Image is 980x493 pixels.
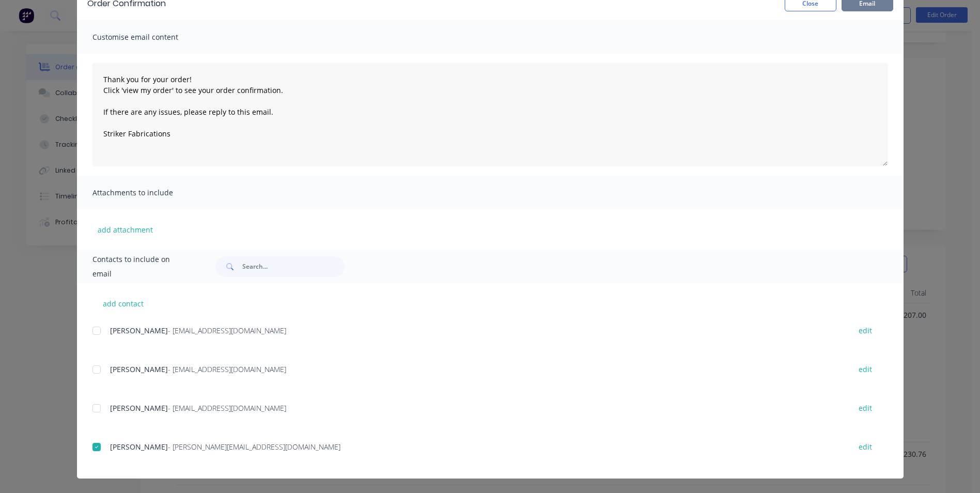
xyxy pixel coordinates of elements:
textarea: Thank you for your order! Click 'view my order' to see your order confirmation. If there are any ... [92,63,888,166]
span: - [EMAIL_ADDRESS][DOMAIN_NAME] [168,403,286,413]
button: edit [852,440,878,454]
button: edit [852,401,878,415]
button: add contact [92,296,154,311]
button: edit [852,362,878,376]
input: Search... [242,256,345,277]
span: [PERSON_NAME] [110,326,168,335]
span: Contacts to include on email [92,252,190,281]
span: [PERSON_NAME] [110,364,168,374]
span: - [EMAIL_ADDRESS][DOMAIN_NAME] [168,364,286,374]
span: Customise email content [92,30,206,44]
span: Attachments to include [92,186,206,200]
button: add attachment [92,222,158,237]
span: [PERSON_NAME] [110,403,168,413]
span: - [PERSON_NAME][EMAIL_ADDRESS][DOMAIN_NAME] [168,442,340,452]
button: edit [852,323,878,337]
span: - [EMAIL_ADDRESS][DOMAIN_NAME] [168,326,286,335]
span: [PERSON_NAME] [110,442,168,452]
